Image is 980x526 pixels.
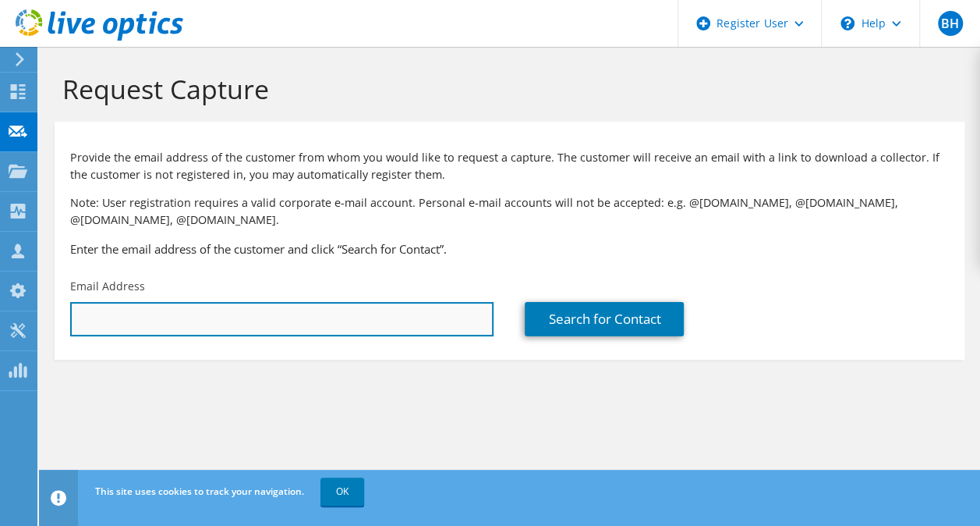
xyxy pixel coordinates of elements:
a: Search for Contact [525,302,684,336]
span: This site uses cookies to track your navigation. [95,485,304,498]
h1: Request Capture [62,73,949,105]
svg: \n [840,16,854,30]
a: OK [320,478,364,506]
p: Note: User registration requires a valid corporate e-mail account. Personal e-mail accounts will ... [70,194,949,229]
h3: Enter the email address of the customer and click “Search for Contact”. [70,240,949,258]
p: Provide the email address of the customer from whom you would like to request a capture. The cust... [70,149,949,183]
label: Email Address [70,279,145,294]
span: BH [938,11,963,36]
